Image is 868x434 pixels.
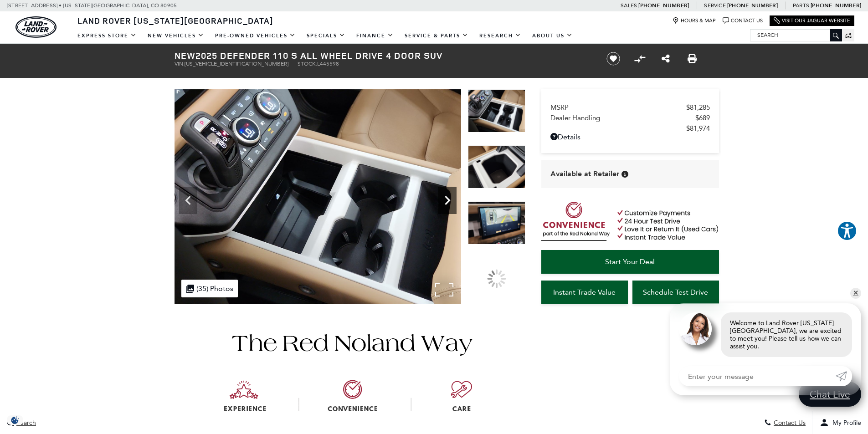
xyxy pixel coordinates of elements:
span: Start Your Deal [605,257,655,266]
img: New 2025 Santorini Black LAND ROVER S image 24 [175,89,461,304]
span: Dealer Handling [550,114,695,122]
span: Stock: [298,61,317,67]
a: Pre-Owned Vehicles [210,28,301,44]
a: MSRP $81,285 [550,103,710,112]
a: New Vehicles [142,28,210,44]
a: [PHONE_NUMBER] [727,2,778,9]
a: $81,974 [550,124,710,133]
span: $81,974 [686,124,710,133]
a: Land Rover [US_STATE][GEOGRAPHIC_DATA] [72,15,279,26]
a: Contact Us [723,17,763,24]
a: Visit Our Jaguar Website [774,17,850,24]
a: Specials [301,28,351,44]
span: Land Rover [US_STATE][GEOGRAPHIC_DATA] [77,15,273,26]
span: $689 [695,114,710,122]
a: Finance [351,28,399,44]
img: New 2025 Santorini Black LAND ROVER S image 26 [468,201,525,245]
a: Print this New 2025 Defender 110 S All Wheel Drive 4 Door SUV [688,53,697,64]
span: Service [704,2,725,9]
button: Explore your accessibility options [837,221,857,241]
input: Enter your message [679,366,836,386]
span: Sales [621,2,637,9]
div: (35) Photos [181,280,238,297]
div: Next [438,187,457,214]
a: Submit [836,366,852,386]
a: Dealer Handling $689 [550,114,710,122]
span: Parts [793,2,809,9]
a: Service & Parts [399,28,474,44]
img: Opt-Out Icon [5,415,26,425]
span: Available at Retailer [550,169,619,179]
nav: Main Navigation [72,28,578,44]
a: land-rover [15,16,56,38]
span: L445598 [317,61,339,67]
span: Contact Us [771,419,806,427]
a: [STREET_ADDRESS] • [US_STATE][GEOGRAPHIC_DATA], CO 80905 [7,2,177,9]
a: Hours & Map [673,17,716,24]
button: Compare Vehicle [633,52,647,66]
a: EXPRESS STORE [72,28,142,44]
a: About Us [527,28,578,44]
div: Previous [179,187,197,214]
a: Instant Trade Value [541,281,628,304]
input: Search [750,30,842,41]
img: Agent profile photo [679,312,712,345]
button: Open user profile menu [813,411,868,434]
span: [US_VEHICLE_IDENTIFICATION_NUMBER] [185,61,288,67]
a: Start Your Deal [541,250,719,274]
a: [PHONE_NUMBER] [811,2,861,9]
span: MSRP [550,103,686,112]
div: Vehicle is in stock and ready for immediate delivery. Due to demand, availability is subject to c... [621,171,628,178]
button: Save vehicle [603,51,623,66]
span: My Profile [829,419,861,427]
span: Schedule Test Drive [643,288,708,296]
section: Click to Open Cookie Consent Modal [5,415,26,425]
img: New 2025 Santorini Black LAND ROVER S image 25 [468,145,525,189]
a: Share this New 2025 Defender 110 S All Wheel Drive 4 Door SUV [662,53,670,64]
span: $81,285 [686,103,710,112]
aside: Accessibility Help Desk [837,221,857,243]
a: Research [474,28,527,44]
a: [PHONE_NUMBER] [638,2,689,9]
a: Schedule Test Drive [632,281,719,304]
span: Instant Trade Value [553,288,616,296]
h1: 2025 Defender 110 S All Wheel Drive 4 Door SUV [175,51,591,61]
div: Welcome to Land Rover [US_STATE][GEOGRAPHIC_DATA], we are excited to meet you! Please tell us how... [721,312,852,357]
span: VIN: [175,61,185,67]
img: Land Rover [15,16,56,38]
img: New 2025 Santorini Black LAND ROVER S image 24 [468,89,525,133]
a: Details [550,133,710,141]
strong: New [175,49,195,61]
